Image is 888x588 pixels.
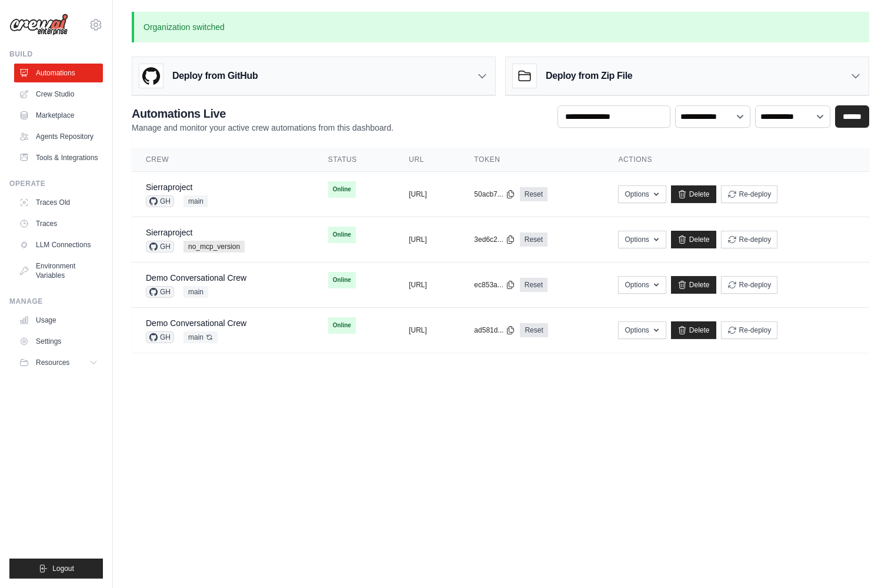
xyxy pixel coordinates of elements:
[132,105,393,122] h2: Automations Live
[474,325,515,335] button: ad581d...
[14,106,103,125] a: Marketplace
[14,235,103,254] a: LLM Connections
[146,286,174,298] span: GH
[618,185,666,203] button: Options
[474,190,515,199] button: 50acb7...
[183,195,208,207] span: main
[132,122,393,134] p: Manage and monitor your active crew automations from this dashboard.
[36,358,69,367] span: Resources
[146,273,246,283] a: Demo Conversational Crew
[146,318,246,328] a: Demo Conversational Crew
[721,231,778,248] button: Re-deploy
[14,332,103,351] a: Settings
[14,257,103,285] a: Environment Variables
[132,148,314,172] th: Crew
[9,559,103,579] button: Logout
[9,297,103,306] div: Manage
[671,321,716,339] a: Delete
[183,286,208,298] span: main
[146,195,174,207] span: GH
[14,353,103,372] button: Resources
[671,231,716,248] a: Delete
[520,278,548,292] a: Reset
[618,276,666,294] button: Options
[14,127,103,146] a: Agents Repository
[721,321,778,339] button: Re-deploy
[618,321,666,339] button: Options
[52,564,74,573] span: Logout
[14,64,103,82] a: Automations
[520,187,548,201] a: Reset
[328,272,356,288] span: Online
[14,148,103,167] a: Tools & Integrations
[9,14,68,36] img: Logo
[132,12,869,42] p: Organization switched
[146,228,192,237] a: Sierraproject
[146,331,174,343] span: GH
[671,185,716,203] a: Delete
[183,331,218,343] span: main
[9,179,103,188] div: Operate
[139,64,163,88] img: GitHub Logo
[328,317,356,334] span: Online
[14,311,103,330] a: Usage
[520,232,548,247] a: Reset
[328,181,356,198] span: Online
[14,214,103,233] a: Traces
[546,69,632,83] h3: Deploy from Zip File
[183,241,245,253] span: no_mcp_version
[14,85,103,104] a: Crew Studio
[520,323,548,337] a: Reset
[172,69,258,83] h3: Deploy from GitHub
[618,231,666,248] button: Options
[9,49,103,59] div: Build
[671,276,716,294] a: Delete
[314,148,395,172] th: Status
[604,148,869,172] th: Actions
[14,193,103,212] a: Traces Old
[328,227,356,243] span: Online
[721,185,778,203] button: Re-deploy
[474,280,515,290] button: ec853a...
[721,276,778,294] button: Re-deploy
[460,148,604,172] th: Token
[146,241,174,253] span: GH
[146,182,192,192] a: Sierraproject
[474,235,515,244] button: 3ed6c2...
[395,148,460,172] th: URL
